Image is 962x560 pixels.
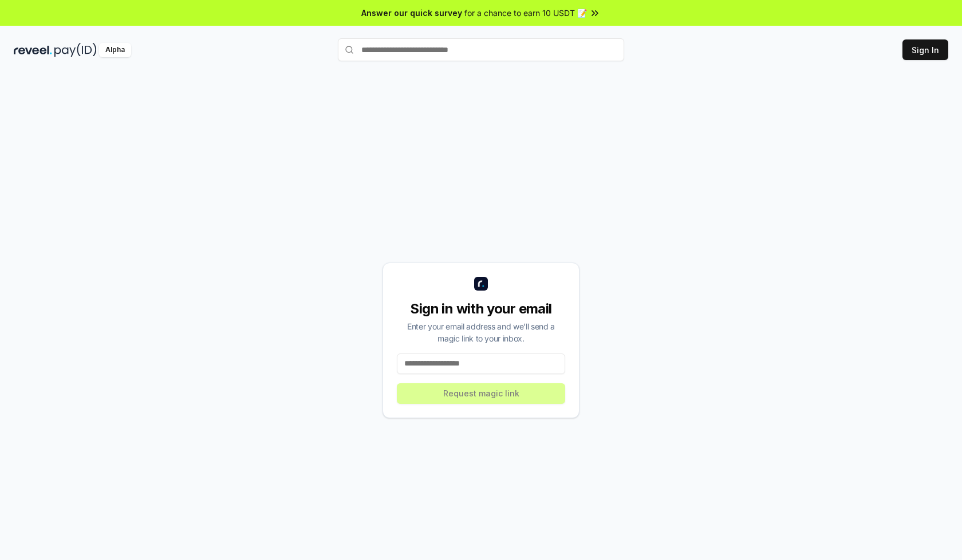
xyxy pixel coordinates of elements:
[397,320,565,344] div: Enter your email address and we’ll send a magic link to your inbox.
[397,300,565,318] div: Sign in with your email
[464,7,587,19] span: for a chance to earn 10 USDT 📝
[99,43,131,57] div: Alpha
[54,43,97,57] img: pay_id
[14,43,52,57] img: reveel_dark
[902,39,948,60] button: Sign In
[361,7,462,19] span: Answer our quick survey
[474,277,488,291] img: logo_small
